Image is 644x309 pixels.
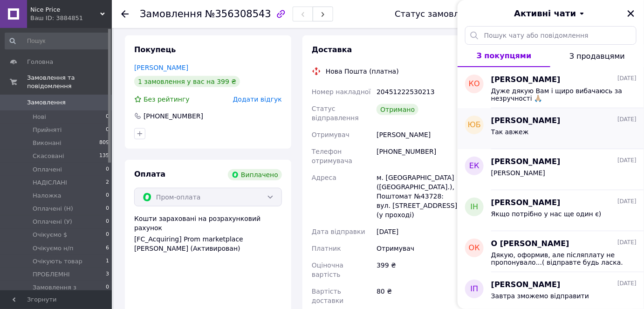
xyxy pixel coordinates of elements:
[375,143,461,169] div: [PHONE_NUMBER]
[27,58,53,66] span: Головна
[121,9,129,19] div: Повернутися назад
[491,75,561,85] span: [PERSON_NAME]
[375,126,461,143] div: [PERSON_NAME]
[33,113,46,121] span: Нові
[134,234,282,253] div: [FC_Acquiring] Prom marketplace [PERSON_NAME] (Активирован)
[33,270,70,279] span: ПРОБЛЕМНІ
[106,283,109,300] span: 0
[33,218,72,226] span: Оплачені (У)
[33,126,62,134] span: Прийняті
[491,87,623,102] span: Дуже дякую Вам і щиро вибачаюсь за незручності 🙏🏼
[617,198,637,206] span: [DATE]
[617,75,637,82] span: [DATE]
[569,52,625,61] span: З продавцями
[106,257,109,266] span: 1
[375,240,461,257] div: Отримувач
[458,190,644,231] button: ІН[PERSON_NAME][DATE]Якщо потрібно у нас ще один є)
[33,257,82,266] span: Очікують товар
[312,88,371,96] span: Номер накладної
[205,8,271,20] span: №356308543
[491,157,561,167] span: [PERSON_NAME]
[134,170,165,179] span: Оплата
[30,6,100,14] span: Nice Price
[33,165,62,174] span: Оплачені
[458,231,644,272] button: ОКО [PERSON_NAME][DATE]Дякую, оформив, але післяплату не пропонувало...( відправте будь ласка.
[33,192,62,200] span: Наложка
[140,8,202,20] span: Замовлення
[106,113,109,121] span: 0
[458,45,550,67] button: З покупцями
[471,284,479,295] span: ІП
[625,8,637,19] button: Закрити
[30,14,112,22] div: Ваш ID: 3884851
[471,202,479,213] span: ІН
[491,292,589,300] span: Завтра зможемо відправити
[134,214,282,253] div: Кошти зараховані на розрахунковий рахунок
[491,251,623,266] span: Дякую, оформив, але післяплату не пропонувало...( відправте будь ласка.
[491,210,602,218] span: Якщо потрібно у нас ще один є)
[106,218,109,226] span: 0
[375,169,461,223] div: м. [GEOGRAPHIC_DATA] ([GEOGRAPHIC_DATA].), Поштомат №43728: вул. [STREET_ADDRESS], (у проході)
[27,98,66,107] span: Замовлення
[323,67,401,76] div: Нова Пошта (платна)
[469,243,480,254] span: ОК
[375,257,461,283] div: 399 ₴
[106,192,109,200] span: 0
[491,169,545,177] span: [PERSON_NAME]
[33,283,106,300] span: Замовлення з [PERSON_NAME]
[228,169,282,180] div: Виплачено
[134,64,188,71] a: [PERSON_NAME]
[375,283,461,309] div: 80 ₴
[143,111,204,121] div: [PHONE_NUMBER]
[312,148,352,165] span: Телефон отримувача
[617,157,637,165] span: [DATE]
[491,116,561,126] span: [PERSON_NAME]
[27,74,112,90] span: Замовлення та повідомлення
[491,280,561,290] span: [PERSON_NAME]
[5,33,110,49] input: Пошук
[134,76,240,87] div: 1 замовлення у вас на 399 ₴
[377,104,418,115] div: Отримано
[99,152,109,160] span: 135
[484,7,618,20] button: Активні чати
[491,128,529,136] span: Так авжеж
[106,270,109,279] span: 3
[375,83,461,100] div: 20451222530213
[469,161,479,172] span: ЕК
[491,239,569,249] span: О [PERSON_NAME]
[458,149,644,190] button: ЕК[PERSON_NAME][DATE][PERSON_NAME]
[312,245,341,252] span: Платник
[106,244,109,253] span: 6
[134,45,176,54] span: Покупець
[106,205,109,213] span: 0
[514,7,576,20] span: Активні чати
[458,108,644,149] button: ЮБ[PERSON_NAME][DATE]Так авжеж
[375,223,461,240] div: [DATE]
[477,51,532,60] span: З покупцями
[617,280,637,288] span: [DATE]
[33,231,67,239] span: Очікуємо $
[465,26,637,45] input: Пошук чату або повідомлення
[312,174,336,181] span: Адреса
[144,96,190,103] span: Без рейтингу
[617,116,637,124] span: [DATE]
[312,131,349,138] span: Отримувач
[99,139,109,147] span: 809
[233,96,282,103] span: Додати відгук
[312,261,343,278] span: Оціночна вартість
[106,231,109,239] span: 0
[106,126,109,134] span: 0
[458,67,644,108] button: КО[PERSON_NAME][DATE]Дуже дякую Вам і щиро вибачаюсь за незручності 🙏🏼
[395,9,480,19] div: Статус замовлення
[33,244,73,253] span: Очікуємо н/п
[469,79,480,89] span: КО
[33,205,73,213] span: Оплачені (Н)
[33,152,64,160] span: Скасовані
[312,45,352,54] span: Доставка
[468,120,481,130] span: ЮБ
[33,139,62,147] span: Виконані
[617,239,637,247] span: [DATE]
[312,105,359,122] span: Статус відправлення
[550,45,644,67] button: З продавцями
[312,288,343,304] span: Вартість доставки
